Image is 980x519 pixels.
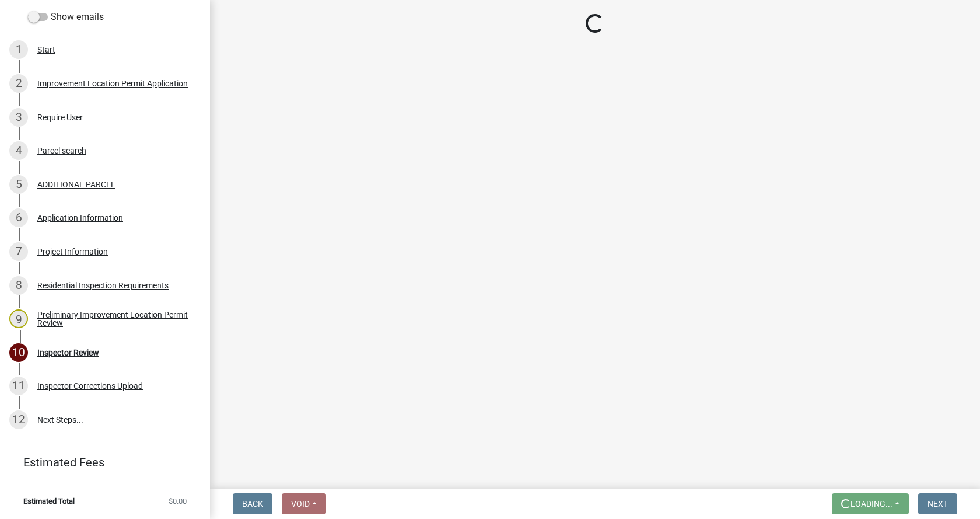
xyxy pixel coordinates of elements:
div: ADDITIONAL PARCEL [37,180,116,189]
button: Void [282,493,326,514]
div: 12 [9,410,28,429]
span: Estimated Total [23,497,75,505]
div: 3 [9,108,28,127]
div: 11 [9,377,28,395]
label: Show emails [28,10,104,24]
div: Preliminary Improvement Location Permit Review [37,311,191,327]
div: 10 [9,343,28,362]
div: Inspector Review [37,349,99,357]
span: Loading... [850,499,892,508]
div: Require User [37,113,83,121]
div: 5 [9,175,28,194]
div: Start [37,46,55,54]
div: Improvement Location Permit Application [37,79,188,88]
button: Loading... [832,493,909,514]
div: Inspector Corrections Upload [37,382,143,390]
button: Back [233,493,272,514]
a: Estimated Fees [9,451,191,474]
div: 8 [9,276,28,295]
span: Next [928,499,948,508]
span: Back [242,499,263,508]
div: Parcel search [37,147,86,155]
span: Void [291,499,310,508]
div: Project Information [37,248,108,256]
div: Application Information [37,214,123,222]
button: Next [918,493,957,514]
div: 1 [9,40,28,59]
div: 4 [9,141,28,160]
div: Residential Inspection Requirements [37,281,169,290]
div: 7 [9,242,28,261]
div: 2 [9,74,28,93]
div: 6 [9,208,28,227]
span: $0.00 [169,497,187,505]
div: 9 [9,309,28,328]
